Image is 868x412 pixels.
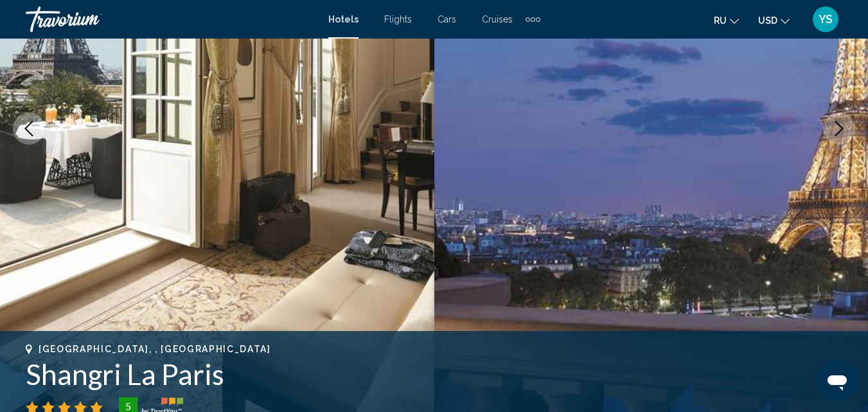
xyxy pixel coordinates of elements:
[714,15,727,26] span: ru
[758,11,790,30] button: Change currency
[438,14,456,24] a: Cars
[13,112,45,145] button: Previous image
[526,9,540,30] button: Extra navigation items
[817,361,858,402] iframe: Button to launch messaging window
[758,15,777,26] span: USD
[26,6,315,32] a: Travorium
[328,14,359,24] a: Hotels
[823,112,855,145] button: Next image
[819,13,833,26] span: YS
[482,14,513,24] a: Cruises
[384,14,412,24] a: Flights
[809,6,842,33] button: User Menu
[39,344,271,354] span: [GEOGRAPHIC_DATA], , [GEOGRAPHIC_DATA]
[714,11,739,30] button: Change language
[26,357,842,391] h1: Shangri La Paris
